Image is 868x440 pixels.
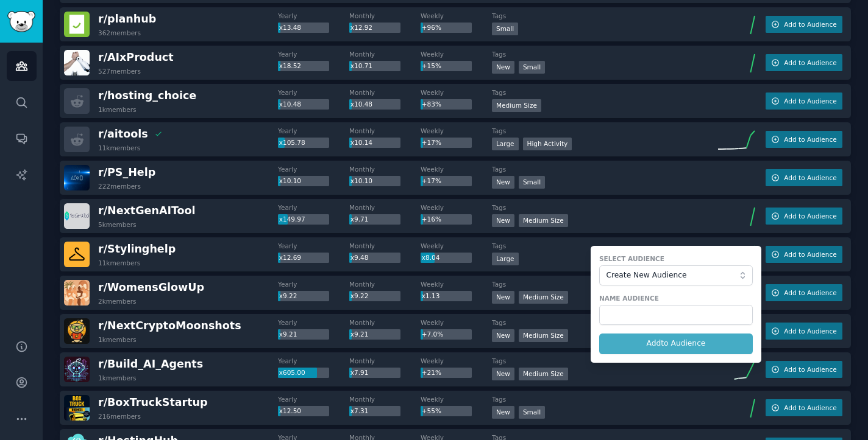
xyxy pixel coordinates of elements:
[492,165,706,173] dt: Tags
[492,280,706,288] dt: Tags
[98,204,196,217] span: r/ NextGenAITool
[349,50,421,58] dt: Monthly
[278,88,349,97] dt: Yearly
[766,284,842,301] button: Add to Audience
[279,292,297,299] span: x9.22
[422,254,440,261] span: x8.04
[519,291,568,304] div: Medium Size
[519,214,568,227] div: Medium Size
[349,127,421,135] dt: Monthly
[278,280,349,288] dt: Yearly
[519,406,545,419] div: Small
[98,358,203,370] span: r/ Build_AI_Agents
[421,318,492,327] dt: Weekly
[278,127,349,135] dt: Yearly
[349,242,421,250] dt: Monthly
[279,407,301,414] span: x12.50
[421,88,492,97] dt: Weekly
[350,24,372,31] span: x12.92
[492,176,514,189] div: New
[350,254,369,261] span: x9.48
[350,139,372,146] span: x10.14
[349,395,421,403] dt: Monthly
[492,318,706,327] dt: Tags
[784,173,836,182] span: Add to Audience
[278,50,349,58] dt: Yearly
[349,280,421,288] dt: Monthly
[519,176,545,189] div: Small
[422,139,441,146] span: +17%
[278,318,349,327] dt: Yearly
[98,220,137,229] div: 5k members
[784,20,836,29] span: Add to Audience
[98,243,176,255] span: r/ Stylinghelp
[421,280,492,288] dt: Weekly
[421,357,492,365] dt: Weekly
[350,369,369,376] span: x7.91
[599,254,753,263] label: Select Audience
[64,50,90,75] img: AIxProduct
[519,61,545,74] div: Small
[279,215,305,223] span: x149.97
[350,330,369,338] span: x9.21
[349,165,421,173] dt: Monthly
[766,246,842,263] button: Add to Audience
[349,357,421,365] dt: Monthly
[422,24,441,31] span: +96%
[422,100,441,108] span: +83%
[98,128,148,140] span: r/ aitools
[492,357,706,365] dt: Tags
[784,403,836,412] span: Add to Audience
[766,93,842,110] button: Add to Audience
[492,214,514,227] div: New
[492,99,541,112] div: Medium Size
[519,368,568,380] div: Medium Size
[766,208,842,225] button: Add to Audience
[421,50,492,58] dt: Weekly
[7,11,35,32] img: GummySearch logo
[607,270,740,281] span: Create New Audience
[279,139,305,146] span: x105.78
[492,88,706,97] dt: Tags
[98,105,137,114] div: 1k members
[784,58,836,67] span: Add to Audience
[98,13,156,25] span: r/ planhub
[64,12,90,37] img: planhub
[784,365,836,374] span: Add to Audience
[98,166,155,178] span: r/ PS_Help
[421,395,492,403] dt: Weekly
[64,242,90,267] img: Stylinghelp
[278,165,349,173] dt: Yearly
[64,395,90,421] img: BoxTruckStartup
[492,50,706,58] dt: Tags
[599,265,753,286] button: Create New Audience
[64,203,90,229] img: NextGenAITool
[519,329,568,342] div: Medium Size
[422,215,441,223] span: +16%
[279,254,301,261] span: x12.69
[766,323,842,340] button: Add to Audience
[279,330,297,338] span: x9.21
[766,399,842,416] button: Add to Audience
[421,127,492,135] dt: Weekly
[492,203,706,212] dt: Tags
[492,61,514,74] div: New
[523,138,572,150] div: High Activity
[349,203,421,212] dt: Monthly
[492,329,514,342] div: New
[350,177,372,184] span: x10.10
[599,294,753,302] label: Name Audience
[766,169,842,186] button: Add to Audience
[278,242,349,250] dt: Yearly
[421,242,492,250] dt: Weekly
[349,12,421,20] dt: Monthly
[350,100,372,108] span: x10.48
[64,357,90,382] img: Build_AI_Agents
[279,24,301,31] span: x13.48
[784,135,836,144] span: Add to Audience
[492,368,514,380] div: New
[278,12,349,20] dt: Yearly
[279,100,301,108] span: x10.48
[421,12,492,20] dt: Weekly
[422,177,441,184] span: +17%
